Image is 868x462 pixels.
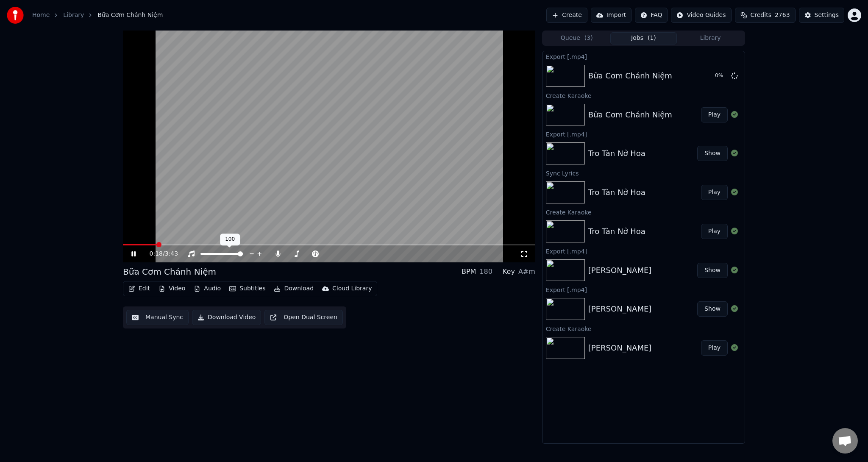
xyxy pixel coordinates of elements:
[543,32,610,45] button: Queue
[588,109,672,121] div: Bữa Cơm Chánh Niệm
[542,168,745,178] div: Sync Lyrics
[125,283,153,295] button: Edit
[697,146,728,161] button: Show
[715,72,728,79] div: 0 %
[775,11,790,19] span: 2763
[542,284,745,295] div: Export [.mp4]
[479,267,492,277] div: 180
[542,90,745,100] div: Create Karaoke
[63,11,84,19] a: Library
[677,32,744,45] button: Library
[165,250,178,258] span: 3:43
[588,148,645,159] div: Tro Tàn Nở Hoa
[697,263,728,278] button: Show
[635,8,668,23] button: FAQ
[701,340,728,356] button: Play
[735,8,796,23] button: Credits2763
[588,303,652,315] div: [PERSON_NAME]
[542,246,745,256] div: Export [.mp4]
[123,266,216,278] div: Bữa Cơm Chánh Niệm
[518,267,535,277] div: A#m
[584,34,593,42] span: ( 3 )
[751,11,771,19] span: Credits
[542,129,745,139] div: Export [.mp4]
[542,207,745,217] div: Create Karaoke
[832,428,858,454] div: Open chat
[192,310,261,325] button: Download Video
[150,250,170,258] div: /
[126,310,189,325] button: Manual Sync
[610,32,677,45] button: Jobs
[32,11,50,19] a: Home
[462,267,476,277] div: BPM
[226,283,269,295] button: Subtitles
[701,224,728,239] button: Play
[588,342,652,354] div: [PERSON_NAME]
[264,310,343,325] button: Open Dual Screen
[97,11,163,19] span: Bữa Cơm Chánh Niệm
[270,283,317,295] button: Download
[32,11,163,19] nav: breadcrumb
[588,264,652,276] div: [PERSON_NAME]
[542,323,745,334] div: Create Karaoke
[155,283,189,295] button: Video
[799,8,844,23] button: Settings
[697,301,728,317] button: Show
[588,225,645,237] div: Tro Tàn Nở Hoa
[542,51,745,61] div: Export [.mp4]
[588,186,645,198] div: Tro Tàn Nở Hoa
[332,284,372,293] div: Cloud Library
[190,283,224,295] button: Audio
[591,8,632,23] button: Import
[7,7,24,24] img: youka
[671,8,731,23] button: Video Guides
[220,234,240,245] div: 100
[701,107,728,122] button: Play
[150,250,163,258] span: 0:18
[503,267,515,277] div: Key
[648,34,656,42] span: ( 1 )
[815,11,839,19] div: Settings
[588,70,672,82] div: Bữa Cơm Chánh Niệm
[546,8,587,23] button: Create
[701,185,728,200] button: Play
